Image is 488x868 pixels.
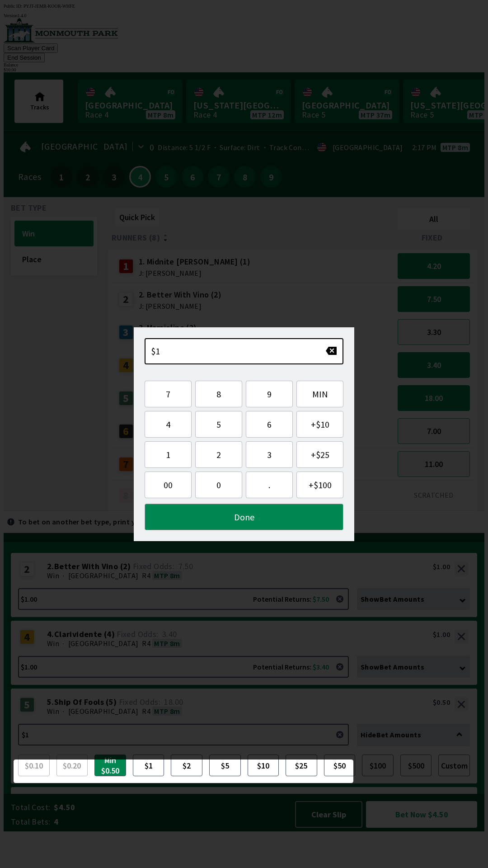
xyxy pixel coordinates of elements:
[296,381,343,407] button: MIN
[296,472,343,498] button: +$100
[246,381,293,407] button: 9
[296,411,343,438] button: +$10
[152,449,184,460] span: 1
[296,441,343,468] button: +$25
[145,411,192,438] button: 4
[152,388,184,400] span: 7
[203,449,235,460] span: 2
[253,479,285,491] span: .
[195,381,242,407] button: 8
[246,472,293,498] button: .
[304,419,336,430] span: + $10
[145,472,192,498] button: 00
[195,441,242,468] button: 2
[246,441,293,468] button: 3
[304,449,336,460] span: + $25
[152,419,184,430] span: 4
[203,479,235,491] span: 0
[253,388,285,400] span: 9
[145,504,343,530] button: Done
[203,388,235,400] span: 8
[152,511,336,523] span: Done
[253,449,285,460] span: 3
[203,419,235,430] span: 5
[145,381,192,407] button: 7
[151,345,160,357] span: $1
[253,419,285,430] span: 6
[304,388,336,400] span: MIN
[152,479,184,491] span: 00
[195,472,242,498] button: 0
[195,411,242,438] button: 5
[246,411,293,438] button: 6
[304,479,336,491] span: + $100
[145,441,192,468] button: 1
